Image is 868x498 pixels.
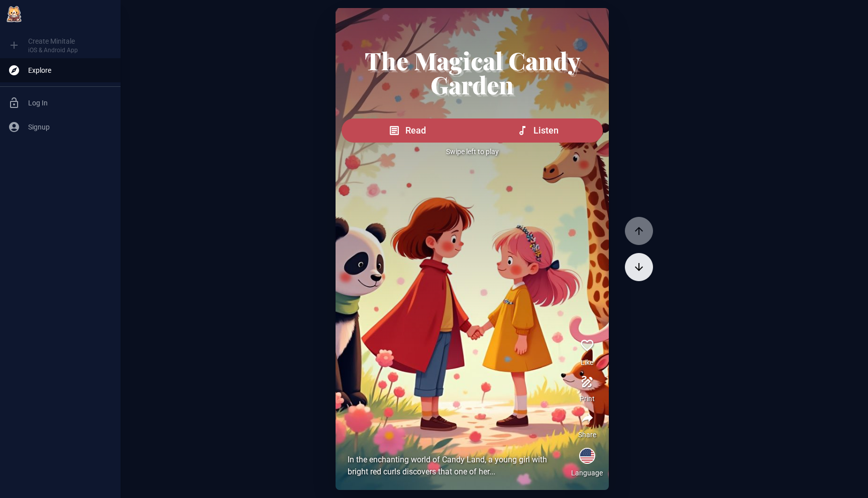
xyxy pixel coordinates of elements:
span: Signup [28,122,113,132]
h1: The Magical Candy Garden [342,48,603,96]
p: Like [581,357,593,367]
img: Minitale [4,4,24,24]
span: Log In [28,98,113,108]
p: Language [571,468,603,478]
p: Share [578,430,596,440]
span: Read [405,123,426,138]
div: In the enchanting world of Candy Land, a young girl with bright red curls discovers that one of h... [348,454,569,478]
span: Explore [28,65,113,75]
span: Listen [533,123,559,138]
p: Swipe left to play [342,147,603,157]
button: Read [342,118,472,143]
button: Listen [472,118,603,143]
p: Print [580,394,595,404]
